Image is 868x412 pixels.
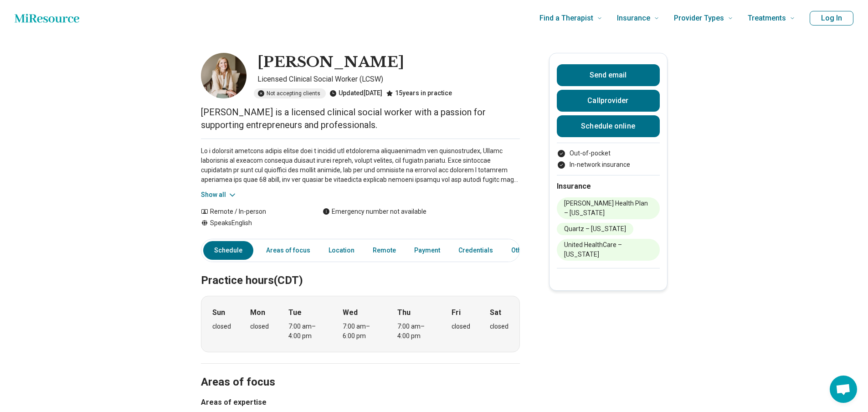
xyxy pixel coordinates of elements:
div: 7:00 am – 6:00 pm [343,322,378,341]
strong: Sat [490,307,501,318]
a: Schedule [203,241,253,260]
div: Not accepting clients [254,88,326,98]
button: Callprovider [557,90,660,112]
ul: Payment options [557,149,660,170]
p: [PERSON_NAME] is a licensed clinical social worker with a passion for supporting entrepreneurs an... [201,106,520,131]
strong: Wed [343,307,358,318]
div: Updated [DATE] [329,88,382,98]
span: Provider Types [674,12,724,25]
div: closed [490,322,508,331]
li: Quartz – [US_STATE] [557,223,633,235]
a: Other [506,241,539,260]
div: Remote / In-person [201,207,304,216]
a: Home page [15,9,79,27]
div: Speaks English [201,218,304,228]
h2: Insurance [557,181,660,192]
li: [PERSON_NAME] Health Plan – [US_STATE] [557,197,660,219]
span: Find a Therapist [539,12,593,25]
span: Insurance [617,12,650,25]
div: Emergency number not available [323,207,426,216]
h3: Areas of expertise [201,397,520,408]
p: Lo i dolorsit ametcons adipis elitse doei t incidid utl etdolorema aliquaenimadm ven quisnostrude... [201,146,520,185]
strong: Tue [288,307,302,318]
div: 15 years in practice [386,88,452,98]
strong: Fri [452,307,461,318]
img: Nicole Moll, Licensed Clinical Social Worker (LCSW) [201,53,247,98]
button: Send email [557,64,660,86]
li: United HealthCare – [US_STATE] [557,239,660,261]
h2: Practice hours (CDT) [201,251,520,288]
a: Areas of focus [261,241,316,260]
a: Location [323,241,360,260]
a: Schedule online [557,115,660,137]
strong: Sun [212,307,225,318]
h1: [PERSON_NAME] [257,53,404,72]
button: Log In [810,11,853,26]
a: Remote [367,241,401,260]
li: Out-of-pocket [557,149,660,158]
div: closed [212,322,231,331]
strong: Thu [397,307,411,318]
a: Payment [409,241,446,260]
div: Open chat [830,376,857,403]
h2: Areas of focus [201,353,520,390]
div: 7:00 am – 4:00 pm [288,322,324,341]
a: Credentials [453,241,498,260]
button: Show all [201,190,237,200]
p: Licensed Clinical Social Worker (LCSW) [257,74,520,85]
div: closed [250,322,269,331]
li: In-network insurance [557,160,660,170]
div: 7:00 am – 4:00 pm [397,322,432,341]
strong: Mon [250,307,265,318]
div: closed [452,322,470,331]
span: Treatments [748,12,786,25]
div: When does the program meet? [201,296,520,352]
